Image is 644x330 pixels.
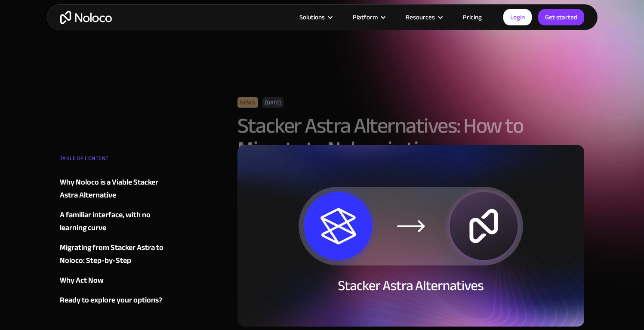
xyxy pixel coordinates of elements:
a: Why Act Now [60,274,164,287]
a: A familiar interface, with no learning curve [60,209,164,234]
div: Resources [406,12,435,23]
div: Ready to explore your options? [60,294,162,307]
a: Login [503,9,532,25]
div: Platform [353,12,378,23]
div: News [237,97,258,108]
div: Solutions [299,12,325,23]
div: Solutions [289,12,342,23]
a: Pricing [452,12,493,23]
div: [DATE] [262,97,283,108]
div: TABLE OF CONTENT [60,152,164,169]
a: Why Noloco is a Viable Stacker Astra Alternative [60,176,164,202]
div: Why Act Now [60,274,104,287]
h1: Stacker Astra Alternatives: How to Migrate to Noloco in time [237,114,585,160]
a: Migrating from Stacker Astra to Noloco: Step-by-Step [60,241,164,267]
a: Ready to explore your options? [60,294,164,307]
div: Platform [342,12,395,23]
div: Resources [395,12,452,23]
a: home [60,11,112,24]
a: Get started [538,9,584,25]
